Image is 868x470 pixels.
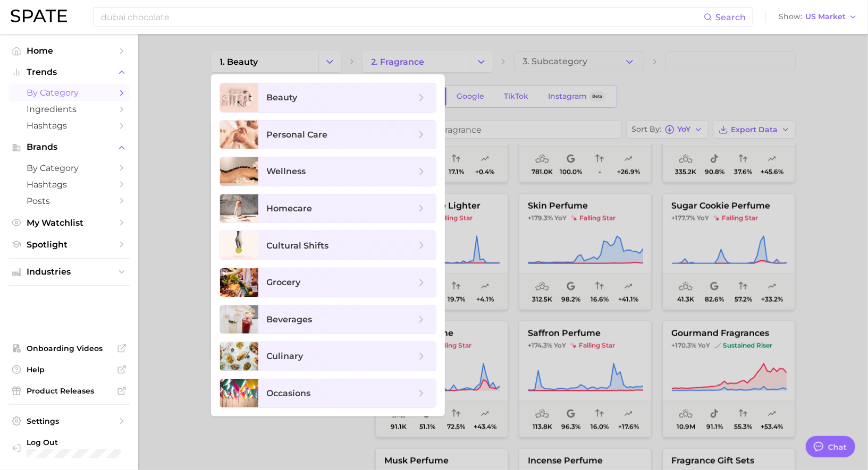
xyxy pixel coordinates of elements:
span: Product Releases [27,386,112,396]
span: by Category [27,88,112,98]
a: by Category [9,160,130,176]
a: Hashtags [9,117,130,134]
ul: Change Category [211,74,445,416]
span: Trends [27,67,112,77]
a: Home [9,42,130,59]
a: Settings [9,413,130,429]
a: Log out. Currently logged in with e-mail mathilde@spate.nyc. [9,434,130,462]
a: by Category [9,84,130,101]
button: ShowUS Market [776,10,860,24]
span: Onboarding Videos [27,344,112,353]
span: Help [27,365,112,374]
span: Log Out [27,438,121,447]
span: beauty [267,92,298,102]
button: Trends [9,64,130,80]
span: Spotlight [27,240,112,250]
span: homecare [267,203,313,213]
span: cultural shifts [267,241,329,251]
img: SPATE [11,10,67,22]
span: Home [27,46,112,56]
span: personal care [267,130,328,140]
a: Spotlight [9,236,130,253]
span: wellness [267,166,306,176]
input: Search here for a brand, industry, or ingredient [100,8,704,26]
a: Help [9,362,130,378]
span: occasions [267,388,311,398]
span: My Watchlist [27,218,112,228]
a: Product Releases [9,383,130,399]
span: Settings [27,416,112,426]
a: Hashtags [9,176,130,193]
span: grocery [267,277,301,287]
span: by Category [27,163,112,173]
a: Onboarding Videos [9,340,130,356]
span: culinary [267,351,304,361]
a: Ingredients [9,101,130,117]
span: Show [779,14,802,20]
span: Ingredients [27,104,112,114]
span: Industries [27,267,112,277]
span: Posts [27,196,112,206]
span: US Market [805,14,846,20]
span: Search [715,12,746,22]
button: Brands [9,139,130,155]
span: Hashtags [27,180,112,190]
a: My Watchlist [9,215,130,231]
a: Posts [9,193,130,209]
span: Hashtags [27,121,112,131]
span: beverages [267,314,313,324]
span: Brands [27,142,112,152]
button: Industries [9,264,130,280]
